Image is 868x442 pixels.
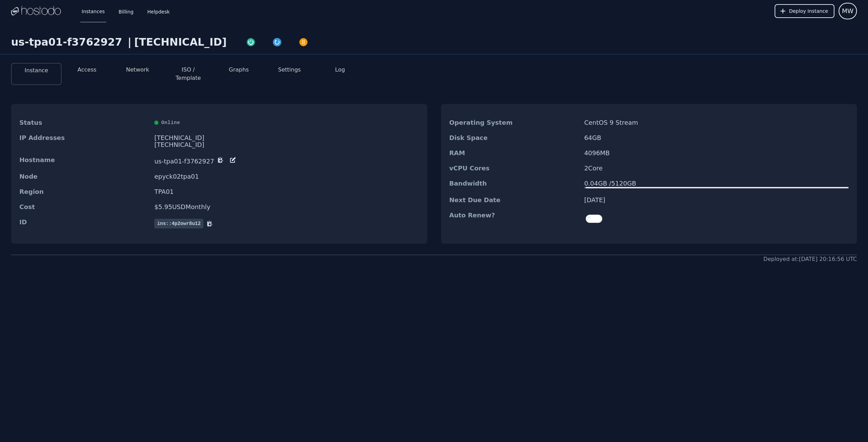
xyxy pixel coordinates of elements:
div: [TECHNICAL_ID] [134,36,227,48]
div: 0.04 GB / 5120 GB [584,180,849,187]
button: Power On [238,36,264,47]
dt: Hostname [19,157,149,165]
img: Restart [272,37,282,47]
button: Log [335,66,345,74]
dd: [DATE] [584,197,849,204]
img: Logo [11,6,61,16]
img: Power Off [299,37,308,47]
button: Settings [278,66,301,74]
dt: Operating System [449,119,579,126]
dd: 4096 MB [584,150,849,157]
button: Deploy Instance [775,4,834,18]
div: | [125,36,134,48]
img: Power On [246,37,256,47]
div: [TECHNICAL_ID] [154,134,419,141]
button: Graphs [229,66,249,74]
div: us-tpa01-f3762927 [11,36,125,48]
dt: RAM [449,150,579,157]
dd: CentOS 9 Stream [584,119,849,126]
button: User menu [839,3,857,19]
dt: Status [19,119,149,126]
dt: IP Addresses [19,134,149,148]
dt: ID [19,219,149,228]
dt: Bandwidth [449,180,579,188]
dd: 2 Core [584,165,849,172]
dd: epyck02tpa01 [154,173,419,180]
button: Power Off [290,36,317,47]
dd: $ 5.95 USD Monthly [154,204,419,210]
button: Instance [25,66,48,75]
dd: TPA01 [154,188,419,195]
span: MW [842,6,853,16]
dd: 64 GB [584,134,849,141]
dt: Auto Renew? [449,212,579,226]
dt: Region [19,188,149,195]
dt: Disk Space [449,134,579,141]
button: Restart [264,36,290,47]
dt: Node [19,173,149,180]
span: ins::4p2owr8u12 [154,219,203,228]
button: ISO / Template [168,66,208,82]
dt: Cost [19,204,149,210]
span: Deploy Instance [789,8,828,15]
div: [TECHNICAL_ID] [154,141,419,148]
button: Network [126,66,149,74]
dt: vCPU Cores [449,165,579,172]
div: Online [154,119,419,126]
dd: us-tpa01-f3762927 [154,157,419,165]
dt: Next Due Date [449,197,579,204]
div: Deployed at: [DATE] 20:16:56 UTC [764,255,857,263]
button: Access [77,66,97,74]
